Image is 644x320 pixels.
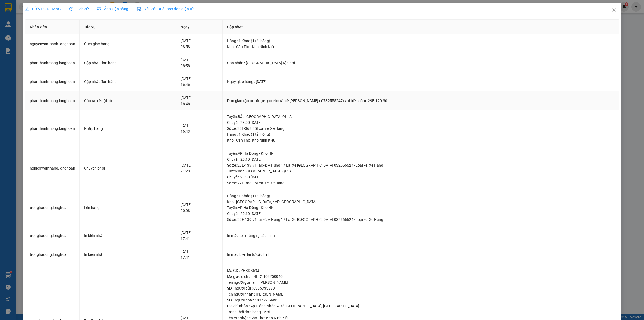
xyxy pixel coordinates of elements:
div: SĐT người gửi : 0965735889 [227,285,614,291]
td: nguyenvanthanh.longhoan [25,34,80,53]
div: [DATE] 08:58 [181,57,218,69]
div: [DATE] 08:58 [181,38,218,50]
div: Cập nhật đơn hàng [84,60,172,66]
span: edit [25,7,29,11]
strong: CSKH: [15,12,28,16]
td: phanthanhmong.longhoan [25,53,80,73]
span: 13:10:49 [DATE] [2,37,34,42]
div: Tên người gửi : anh [PERSON_NAME] [227,279,614,285]
td: phanthanhmong.longhoan [25,91,80,110]
td: phanthanhmong.longhoan [25,110,80,147]
div: Quét giao hàng [84,41,172,47]
div: Tuyến : Bắc [GEOGRAPHIC_DATA] QL1A Chuyến: 23:00 [DATE] Số xe: 29E-368.35 Loại xe: Xe Hàng [227,114,614,131]
td: phanthanhmong.longhoan [25,72,80,91]
strong: PHIẾU DÁN LÊN HÀNG [36,2,106,10]
th: Tác Vụ [80,20,176,34]
div: Ngày giao hàng : [DATE] [227,79,614,85]
div: Mã giao dịch : HNHD1108250040 [227,274,614,279]
div: Kho : Cần Thơ: Kho Ninh Kiều [227,44,614,50]
div: Mã GD : ZHBDK69J [227,268,614,274]
div: [DATE] 20:08 [181,202,218,214]
div: Đơn giao tận nơi được gán cho tài xế [PERSON_NAME] ( 0782555247) với biển số xe 29E-120.30. [227,98,614,104]
div: SĐT người nhận : 0377909991 [227,297,614,303]
div: Lên hàng [84,205,172,211]
span: Mã đơn: HNHD1408250011 [2,29,83,36]
span: clock-circle [69,7,73,11]
div: [DATE] 21:23 [181,162,218,174]
span: CÔNG TY TNHH CHUYỂN PHÁT NHANH BẢO AN [47,12,98,21]
td: tronghadong.longhoan [25,226,80,245]
div: Hàng : 1 Khác (1 tải hồng) [227,193,614,199]
div: Hàng : 1 Khác (1 tải hồng) [227,131,614,137]
div: [DATE] 16:43 [181,123,218,134]
span: [PHONE_NUMBER] [2,12,41,21]
div: Hàng : 1 Khác (1 tải hồng) [227,38,614,44]
button: Close [606,3,621,18]
div: [DATE] 17:41 [181,249,218,260]
div: Tên người nhận : [PERSON_NAME] [227,291,614,297]
div: In mẫu biên lai tự cấu hình [227,251,614,257]
div: [DATE] 16:46 [181,95,218,107]
span: close [612,8,616,12]
td: nghiemvanthang.longhoan [25,147,80,190]
div: In mẫu tem hàng tự cấu hình [227,233,614,239]
div: Nhập hàng [84,125,172,131]
span: Lịch sử [69,7,89,11]
th: Nhân viên [25,20,80,34]
span: Yêu cầu xuất hóa đơn điện tử [137,7,193,11]
div: Cập nhật đơn hàng [84,79,172,85]
div: [DATE] 17:41 [181,230,218,242]
div: Tuyến : Bắc [GEOGRAPHIC_DATA] QL1A Chuyến: 23:00 [DATE] Số xe: 29E-368.35 Loại xe: Xe Hàng [227,168,614,186]
div: [DATE] 16:46 [181,76,218,88]
div: Kho : [GEOGRAPHIC_DATA] : VP [GEOGRAPHIC_DATA] [227,199,614,205]
span: Ảnh kiện hàng [97,7,128,11]
th: Ngày [176,20,222,34]
div: Tuyến : VP Hà Đông - Kho HN Chuyến: 20:10 [DATE] Số xe: 29E-139.71 Tài xế: A Hùng 17 Lái Xe [GEOG... [227,205,614,222]
img: icon [137,7,141,11]
th: Cập nhật [223,20,619,34]
div: Chuyển phơi [84,165,172,171]
div: Gán tài xế nội bộ [84,98,172,104]
div: In biên nhận [84,233,172,239]
td: tronghadong.longhoan [25,245,80,264]
span: picture [97,7,101,11]
div: Trạng thái đơn hàng : Mới [227,309,614,315]
div: Tuyến : VP Hà Đông - Kho HN Chuyến: 20:10 [DATE] Số xe: 29E-139.71 Tài xế: A Hùng 17 Lái Xe [GEOG... [227,150,614,168]
span: SỬA ĐƠN HÀNG [25,7,61,11]
div: Gán nhãn : [GEOGRAPHIC_DATA] tận nơi [227,60,614,66]
div: Kho : Cần Thơ: Kho Ninh Kiều [227,137,614,143]
td: tronghadong.longhoan [25,189,80,226]
div: In biên nhận [84,251,172,257]
div: Địa chỉ nhận : Ấp Giồng Nhãn A, xã [GEOGRAPHIC_DATA], [GEOGRAPHIC_DATA] [227,303,614,309]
